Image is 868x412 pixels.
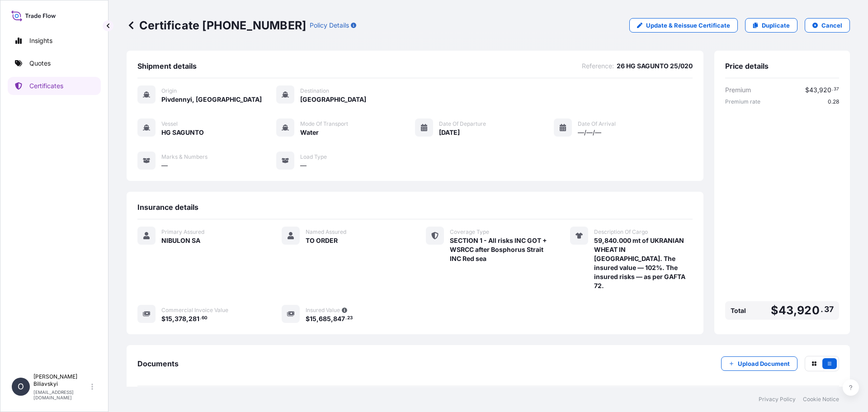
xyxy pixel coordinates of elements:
p: Quotes [29,59,51,68]
span: 43 [809,87,817,93]
span: —/—/— [578,128,601,137]
a: Certificates [8,77,101,95]
span: NIBULON SA [161,236,200,245]
span: , [316,316,319,322]
span: , [331,316,333,322]
span: Mode of Transport [300,120,348,128]
a: Cookie Notice [803,396,839,403]
span: $ [306,316,310,322]
span: [DATE] [439,128,460,137]
span: 378 [175,316,186,322]
a: Duplicate [745,18,797,33]
span: 37 [824,307,834,312]
span: $ [161,316,165,322]
span: . [200,317,201,320]
span: , [186,316,189,322]
span: Insurance details [137,203,198,212]
span: — [300,161,307,170]
span: Pivdennyi, [GEOGRAPHIC_DATA] [161,95,262,104]
p: Upload Document [738,359,790,368]
span: Vessel [161,120,178,128]
p: Certificates [29,81,63,90]
span: 26 HG SAGUNTO 25/020 [617,62,693,71]
span: Shipment details [137,62,197,71]
span: Total [731,306,746,315]
span: Destination [300,87,329,95]
span: 15 [165,316,172,322]
span: Description Of Cargo [594,228,648,236]
p: Policy Details [310,21,349,30]
span: Date of Arrival [578,120,616,128]
span: SECTION 1 - All risks INC GOT + WSRCC after Bosphorus Strait INC Red sea [450,236,548,263]
span: 920 [797,305,820,316]
a: Privacy Policy [759,396,796,403]
span: Documents [137,359,179,368]
a: Insights [8,32,101,50]
span: 15 [310,316,316,322]
span: . [821,307,823,312]
p: [PERSON_NAME] Biliavskyi [33,373,90,388]
span: 920 [819,87,831,93]
span: Premium rate [725,98,760,105]
span: [GEOGRAPHIC_DATA] [300,95,366,104]
span: O [18,382,24,391]
span: 23 [347,317,353,320]
span: $ [805,87,809,93]
span: $ [771,305,778,316]
span: Insured Value [306,307,340,314]
span: HG SAGUNTO [161,128,204,137]
span: . [345,317,347,320]
p: Cancel [821,21,842,30]
span: 59,840.000 mt of UKRANIAN WHEAT IN [GEOGRAPHIC_DATA]. The insured value — 102%. The insured risks... [594,236,693,290]
span: Reference : [582,62,614,71]
a: Update & Reissue Certificate [629,18,738,33]
p: Insights [29,36,52,45]
p: [EMAIL_ADDRESS][DOMAIN_NAME] [33,389,90,400]
span: , [817,87,819,93]
span: Price details [725,62,769,71]
span: Primary Assured [161,228,204,236]
span: Load Type [300,153,327,161]
span: Commercial Invoice Value [161,307,228,314]
span: 281 [189,316,199,322]
span: , [793,305,797,316]
p: Certificate [PHONE_NUMBER] [127,18,306,33]
span: 37 [834,88,839,91]
button: Upload Document [721,356,797,371]
span: Date of Departure [439,120,486,128]
a: Quotes [8,54,101,72]
p: Duplicate [762,21,790,30]
p: Update & Reissue Certificate [646,21,730,30]
span: 685 [319,316,331,322]
span: Named Assured [306,228,346,236]
button: Cancel [805,18,850,33]
span: — [161,161,168,170]
span: Water [300,128,319,137]
span: Marks & Numbers [161,153,208,161]
span: 43 [778,305,793,316]
span: 847 [333,316,345,322]
span: Coverage Type [450,228,489,236]
span: Premium [725,85,751,95]
span: . [832,88,833,91]
span: 60 [202,317,208,320]
span: 0.28 [828,98,839,105]
span: , [172,316,175,322]
span: TO ORDER [306,236,338,245]
span: Origin [161,87,177,95]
